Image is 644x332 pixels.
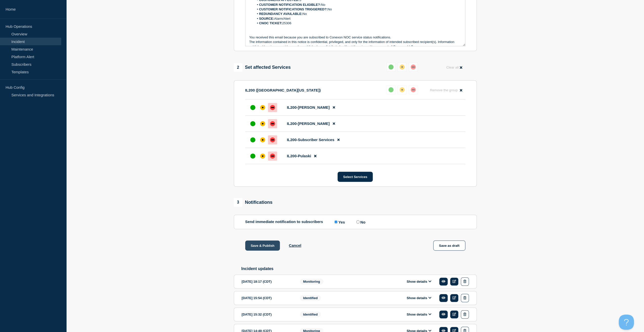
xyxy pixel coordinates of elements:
button: down [409,62,418,72]
div: down [270,153,275,159]
span: IL200-Subscriber Services [287,138,335,142]
p: Send immediate notification to subscribers [245,219,323,224]
button: down [409,85,418,94]
li: 25306 [254,21,461,26]
button: Show details [405,279,433,284]
li: Alarm/Alert [254,16,461,21]
div: Notifications [234,198,273,207]
strong: SOURCE: [259,17,274,20]
div: affected [400,64,405,70]
div: up [388,64,393,70]
button: Cancel [289,243,301,248]
p: You received this email because you are subscribed to Conexon NOC service status notifications. [249,35,461,40]
div: up [250,153,255,159]
div: down [411,87,416,92]
div: [DATE] 15:32 (CDT) [242,310,292,319]
div: down [411,64,416,70]
button: Save as draft [433,240,465,251]
div: affected [260,137,265,142]
input: No [356,220,360,224]
div: affected [260,121,265,126]
span: Identified [300,295,321,301]
div: down [270,121,275,126]
label: Yes [333,219,345,224]
li: No [254,12,461,16]
span: Remove the group [430,88,458,92]
p: The information contained in this notice is confidential, privileged, and only for the informatio... [249,40,461,49]
button: Select Services [338,172,373,182]
button: Save & Publish [245,240,280,251]
div: affected [260,153,265,159]
div: affected [400,87,405,92]
button: Remove the group [427,85,465,95]
div: up [250,105,255,110]
span: 3 [234,198,242,207]
button: Clear all [443,62,465,72]
div: Send immediate notification to subscribers [245,219,465,224]
span: IL200-Pulaski [287,154,311,158]
button: up [386,62,396,72]
button: up [386,85,396,94]
p: IL200 ([GEOGRAPHIC_DATA][US_STATE]) [245,88,321,92]
span: 2 [234,63,242,72]
li: No [254,7,461,12]
button: Show details [405,312,433,317]
span: IL200-[PERSON_NAME] [287,105,330,109]
button: Show details [405,296,433,300]
span: Identified [300,312,321,317]
label: No [355,219,365,224]
iframe: Help Scout Beacon - Open [619,315,634,330]
div: Set affected Services [234,63,291,72]
div: [DATE] 15:54 (CDT) [242,294,292,302]
span: IL200-[PERSON_NAME] [287,121,330,126]
input: Yes [334,220,338,224]
h2: Incident updates [241,267,477,271]
strong: CNOC TICKET: [259,21,282,25]
li: No [254,3,461,7]
div: up [388,87,393,92]
div: down [270,137,275,142]
strong: REDUNDANCY AVAILABLE: [259,12,303,16]
div: up [250,137,255,142]
div: affected [260,105,265,110]
div: [DATE] 18:17 (CDT) [242,277,292,286]
div: up [250,121,255,126]
strong: CUSTOMER NOTIFICATIONS TRIGGERED?: [259,7,328,11]
span: Monitoring [300,279,323,284]
div: down [270,105,275,110]
button: affected [398,85,407,94]
strong: CUSTOMER NOTIFICATION ELIGIBLE?: [259,3,321,7]
button: affected [398,62,407,72]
